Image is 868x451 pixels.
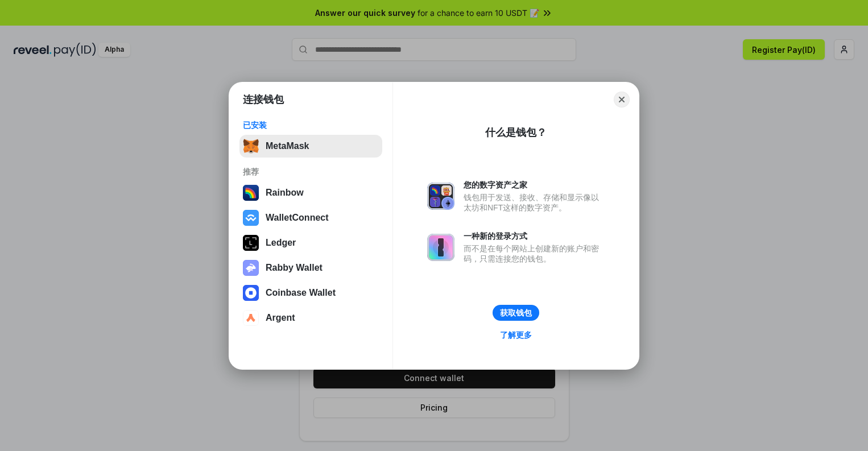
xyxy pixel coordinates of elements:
div: 钱包用于发送、接收、存储和显示像以太坊和NFT这样的数字资产。 [464,192,605,213]
div: 获取钱包 [500,308,532,318]
button: WalletConnect [239,206,382,229]
img: svg+xml,%3Csvg%20xmlns%3D%22http%3A%2F%2Fwww.w3.org%2F2000%2Fsvg%22%20fill%3D%22none%22%20viewBox... [427,234,454,261]
div: 您的数字资产之家 [464,180,605,190]
div: 什么是钱包？ [485,126,547,139]
img: svg+xml,%3Csvg%20xmlns%3D%22http%3A%2F%2Fwww.w3.org%2F2000%2Fsvg%22%20fill%3D%22none%22%20viewBox... [243,260,259,276]
h1: 连接钱包 [243,93,284,106]
div: 已安装 [243,120,379,130]
button: Coinbase Wallet [239,282,382,304]
img: svg+xml,%3Csvg%20xmlns%3D%22http%3A%2F%2Fwww.w3.org%2F2000%2Fsvg%22%20width%3D%2228%22%20height%3... [243,235,259,251]
img: svg+xml,%3Csvg%20width%3D%2228%22%20height%3D%2228%22%20viewBox%3D%220%200%2028%2028%22%20fill%3D... [243,285,259,301]
div: 了解更多 [500,330,532,340]
div: Argent [266,313,295,323]
button: Argent [239,307,382,329]
button: Ledger [239,231,382,254]
img: svg+xml,%3Csvg%20fill%3D%22none%22%20height%3D%2233%22%20viewBox%3D%220%200%2035%2033%22%20width%... [243,138,259,154]
button: MetaMask [239,135,382,158]
button: 获取钱包 [493,305,539,321]
div: Rabby Wallet [266,263,323,273]
img: svg+xml,%3Csvg%20width%3D%22120%22%20height%3D%22120%22%20viewBox%3D%220%200%20120%20120%22%20fil... [243,185,259,201]
div: Coinbase Wallet [266,288,336,298]
div: Ledger [266,238,296,248]
div: MetaMask [266,141,309,151]
div: 推荐 [243,167,379,177]
img: svg+xml,%3Csvg%20width%3D%2228%22%20height%3D%2228%22%20viewBox%3D%220%200%2028%2028%22%20fill%3D... [243,210,259,226]
button: Rabby Wallet [239,256,382,279]
div: WalletConnect [266,213,329,223]
button: Close [614,92,630,107]
button: Rainbow [239,181,382,204]
div: Rainbow [266,188,304,198]
img: svg+xml,%3Csvg%20width%3D%2228%22%20height%3D%2228%22%20viewBox%3D%220%200%2028%2028%22%20fill%3D... [243,310,259,326]
a: 了解更多 [493,328,539,342]
img: svg+xml,%3Csvg%20xmlns%3D%22http%3A%2F%2Fwww.w3.org%2F2000%2Fsvg%22%20fill%3D%22none%22%20viewBox... [427,183,454,210]
div: 而不是在每个网站上创建新的账户和密码，只需连接您的钱包。 [464,243,605,264]
div: 一种新的登录方式 [464,231,605,241]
